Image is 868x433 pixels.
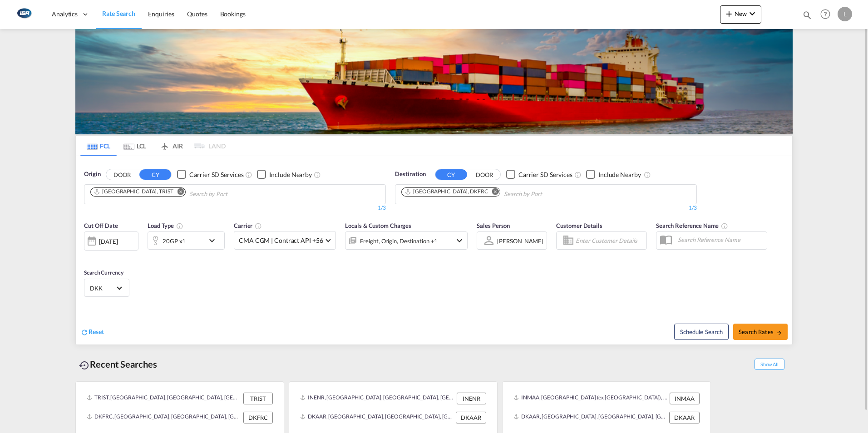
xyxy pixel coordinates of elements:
[172,188,185,197] button: Remove
[456,412,486,423] div: DKAAR
[80,136,117,156] md-tab-item: FCL
[148,10,174,18] span: Enquiries
[838,7,852,21] div: L
[189,170,243,179] div: Carrier SD Services
[496,234,544,247] md-select: Sales Person: Lotte Kolding
[52,10,78,19] span: Analytics
[84,231,138,251] div: [DATE]
[504,187,590,202] input: Chips input.
[176,222,183,230] md-icon: icon-information-outline
[818,6,833,22] span: Help
[486,188,500,197] button: Remove
[404,188,490,196] div: Press delete to remove this chip.
[721,222,728,230] md-icon: Your search will be saved by the below given name
[153,136,189,156] md-tab-item: AIR
[84,204,386,212] div: 1/3
[106,169,138,180] button: DOOR
[513,412,667,423] div: DKAAR, Aarhus, Denmark, Northern Europe, Europe
[159,141,170,148] md-icon: icon-airplane
[755,359,784,370] span: Show All
[720,5,761,24] button: icon-plus 400-fgNewicon-chevron-down
[739,328,782,335] span: Search Rates
[733,324,788,340] button: Search Ratesicon-arrow-right
[818,6,838,23] div: Help
[345,222,411,229] span: Locals & Custom Charges
[776,330,782,336] md-icon: icon-arrow-right
[345,231,468,250] div: Freight Origin Destination Dock Stuffingicon-chevron-down
[80,328,89,336] md-icon: icon-refresh
[497,237,543,245] div: [PERSON_NAME]
[556,222,602,229] span: Customer Details
[148,231,225,250] div: 20GP x1icon-chevron-down
[598,170,641,179] div: Include Nearby
[94,188,173,196] div: Istanbul, TRIST
[457,393,486,404] div: INENR
[269,170,312,179] div: Include Nearby
[300,412,454,423] div: DKAAR, Aarhus, Denmark, Northern Europe, Europe
[139,169,171,180] button: CY
[220,10,246,18] span: Bookings
[435,169,467,180] button: CY
[518,170,572,179] div: Carrier SD Services
[14,4,34,25] img: 1aa151c0c08011ec8d6f413816f9a227.png
[89,328,104,335] span: Reset
[207,235,222,246] md-icon: icon-chevron-down
[400,185,594,202] md-chips-wrap: Chips container. Use arrow keys to select chips.
[576,234,644,247] input: Enter Customer Details
[673,233,767,246] input: Search Reference Name
[243,393,273,404] div: TRIST
[314,171,321,178] md-icon: Unchecked: Ignores neighbouring ports when fetching rates.Checked : Includes neighbouring ports w...
[674,324,729,340] button: Note: By default Schedule search will only considerorigin ports, destination ports and cut off da...
[513,393,667,404] div: INMAA, Chennai (ex Madras), India, Indian Subcontinent, Asia Pacific
[84,222,118,229] span: Cut Off Date
[669,412,700,423] div: DKAAR
[747,8,758,19] md-icon: icon-chevron-down
[89,281,124,295] md-select: Select Currency: kr DKKDenmark Krone
[84,269,123,276] span: Search Currency
[80,136,226,156] md-pagination-wrapper: Use the left and right arrow keys to navigate between tabs
[239,236,323,245] span: CMA CGM | Contract API +56
[187,10,207,18] span: Quotes
[90,284,115,292] span: DKK
[300,393,454,404] div: INENR, Ennore, India, Indian Subcontinent, Asia Pacific
[102,10,135,17] span: Rate Search
[644,171,651,178] md-icon: Unchecked: Ignores neighbouring ports when fetching rates.Checked : Includes neighbouring ports w...
[395,170,426,179] span: Destination
[84,250,91,262] md-datepicker: Select
[477,222,510,229] span: Sales Person
[360,235,438,247] div: Freight Origin Destination Dock Stuffing
[802,10,812,20] md-icon: icon-magnify
[84,170,100,179] span: Origin
[163,235,186,247] div: 20GP x1
[245,171,252,178] md-icon: Unchecked: Search for CY (Container Yard) services for all selected carriers.Checked : Search for...
[802,10,812,24] div: icon-magnify
[586,170,641,179] md-checkbox: Checkbox No Ink
[75,354,161,374] div: Recent Searches
[257,170,312,179] md-checkbox: Checkbox No Ink
[189,187,276,202] input: Chips input.
[177,170,243,179] md-checkbox: Checkbox No Ink
[724,8,735,19] md-icon: icon-plus 400-fg
[87,412,241,423] div: DKFRC, Fredericia, Denmark, Northern Europe, Europe
[255,222,262,230] md-icon: The selected Trucker/Carrierwill be displayed in the rate results If the rates are from another f...
[469,169,500,180] button: DOOR
[656,222,728,229] span: Search Reference Name
[148,222,183,229] span: Load Type
[117,136,153,156] md-tab-item: LCL
[94,188,175,196] div: Press delete to remove this chip.
[87,393,241,404] div: TRIST, Istanbul, Türkiye, South West Asia, Asia Pacific
[99,237,118,246] div: [DATE]
[454,235,465,246] md-icon: icon-chevron-down
[670,393,700,404] div: INMAA
[506,170,572,179] md-checkbox: Checkbox No Ink
[76,156,792,344] div: OriginDOOR CY Checkbox No InkUnchecked: Search for CY (Container Yard) services for all selected ...
[724,10,758,17] span: New
[234,222,262,229] span: Carrier
[243,412,273,423] div: DKFRC
[79,360,90,371] md-icon: icon-backup-restore
[75,29,793,134] img: LCL+%26+FCL+BACKGROUND.png
[395,204,697,212] div: 1/3
[89,185,279,202] md-chips-wrap: Chips container. Use arrow keys to select chips.
[80,327,104,337] div: icon-refreshReset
